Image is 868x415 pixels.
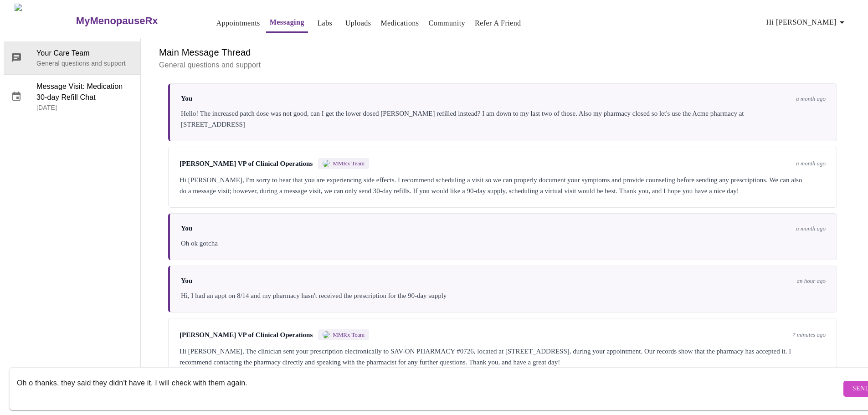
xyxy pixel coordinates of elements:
img: MMRX [323,160,330,167]
a: Community [429,17,466,30]
span: 7 minutes ago [792,331,826,338]
div: Hi [PERSON_NAME], The clinician sent your prescription electronically to SAV-ON PHARMACY #0726, l... [180,346,826,368]
span: You [181,225,192,232]
a: Uploads [345,17,371,30]
div: Message Visit: Medication 30-day Refill Chat[DATE] [4,75,140,118]
span: Hi [PERSON_NAME] [766,16,847,29]
span: Message Visit: Medication 30-day Refill Chat [36,81,133,103]
div: Hi [PERSON_NAME], I'm sorry to hear that you are experiencing side effects. I recommend schedulin... [180,174,826,196]
span: [PERSON_NAME] VP of Clinical Operations [180,331,313,339]
span: a month ago [796,160,826,167]
a: MyMenopauseRx [75,5,194,37]
span: You [181,277,192,285]
a: Appointments [216,17,260,30]
span: MMRx Team [333,331,365,338]
button: Refer a Friend [471,14,525,32]
span: You [181,95,192,102]
textarea: Send a message about your appointment [17,374,841,403]
img: MMRX [323,331,330,338]
span: a month ago [796,225,826,232]
button: Appointments [213,14,264,32]
div: Hi, I had an appt on 8/14 and my pharmacy hasn't received the prescription for the 90-day supply [181,290,826,301]
a: Messaging [270,16,304,29]
img: MyMenopauseRx Logo [15,4,75,38]
button: Messaging [266,13,308,33]
a: Labs [317,17,332,30]
span: Your Care Team [36,48,133,59]
p: General questions and support [36,59,133,68]
button: Uploads [342,14,375,32]
div: Your Care TeamGeneral questions and support [4,41,140,74]
span: a month ago [796,95,826,102]
div: Oh ok gotcha [181,238,826,249]
p: General questions and support [159,60,846,71]
h6: Main Message Thread [159,45,846,60]
span: an hour ago [796,277,826,285]
span: MMRx Team [333,160,365,167]
span: [PERSON_NAME] VP of Clinical Operations [180,160,313,168]
h3: MyMenopauseRx [76,15,158,27]
div: Hello! The increased patch dose was not good, can I get the lower dosed [PERSON_NAME] refilled in... [181,108,826,130]
a: Medications [380,17,419,30]
button: Hi [PERSON_NAME] [763,13,851,31]
button: Community [425,14,469,32]
p: [DATE] [36,103,133,112]
button: Labs [310,14,339,32]
button: Medications [377,14,422,32]
a: Refer a Friend [475,17,521,30]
